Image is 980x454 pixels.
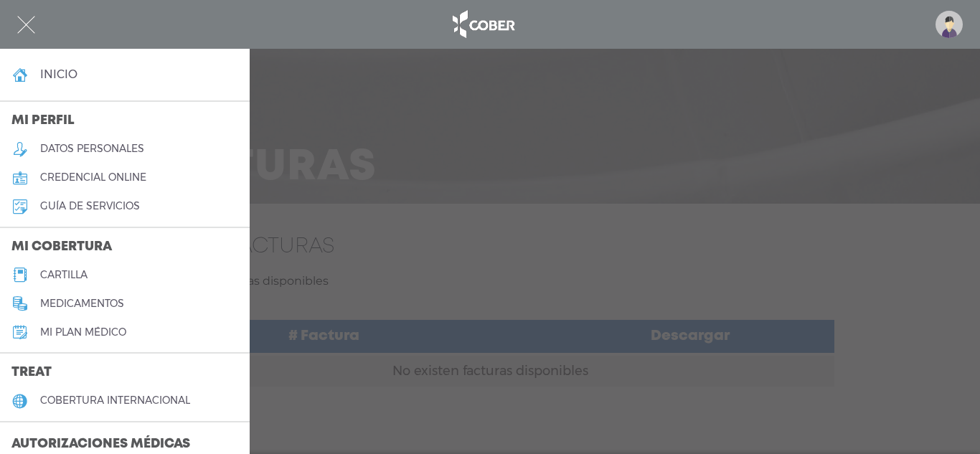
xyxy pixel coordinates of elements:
[40,394,190,407] h5: cobertura internacional
[40,171,146,184] h5: credencial online
[936,11,963,38] img: profile-placeholder.svg
[40,200,140,212] h5: guía de servicios
[40,298,124,310] h5: medicamentos
[40,326,126,339] h5: Mi plan médico
[17,16,35,34] img: Cober_menu-close-white.svg
[40,143,144,155] h5: datos personales
[40,67,77,81] h4: inicio
[445,7,520,42] img: logo_cober_home-white.png
[40,269,88,281] h5: cartilla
